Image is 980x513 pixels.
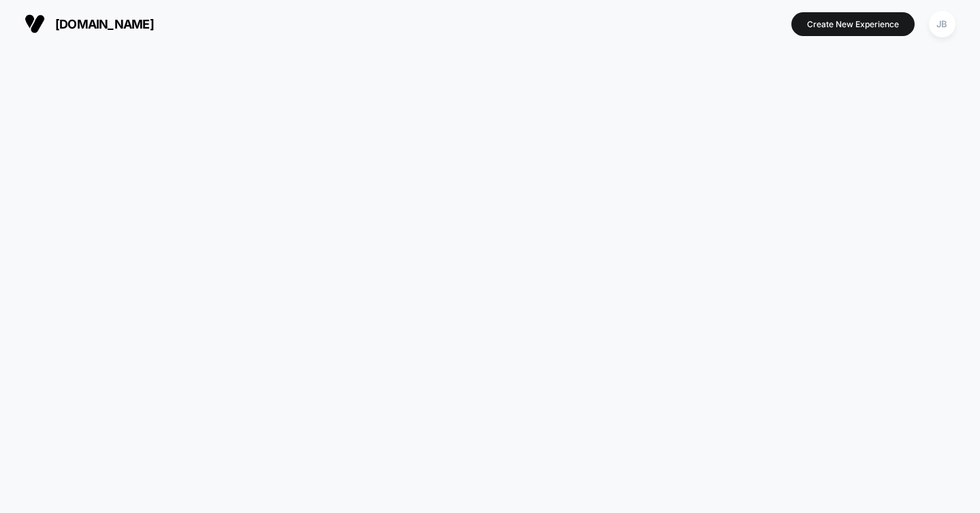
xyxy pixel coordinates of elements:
[929,11,955,37] div: JB
[25,14,45,34] img: Visually logo
[791,12,915,36] button: Create New Experience
[55,17,154,31] span: [DOMAIN_NAME]
[20,13,158,35] button: [DOMAIN_NAME]
[925,10,960,38] button: JB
